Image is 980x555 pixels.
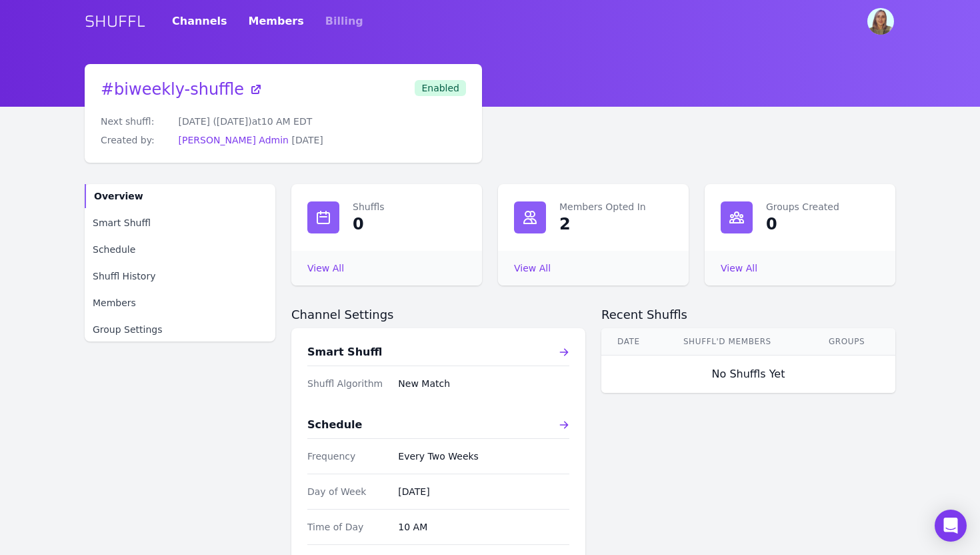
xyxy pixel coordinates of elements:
[398,450,569,463] dd: Every Two Weeks
[935,510,967,542] div: Open Intercom Messenger
[85,184,275,342] nav: Sidebar
[601,307,895,323] h2: Recent Shuffls
[766,213,777,235] div: 0
[307,520,387,534] dt: Time of Day
[353,213,364,235] div: 0
[85,211,275,235] a: Smart Shuffl
[85,291,275,315] a: Members
[179,135,289,145] a: [PERSON_NAME] Admin
[866,7,895,36] button: User menu
[307,450,387,463] dt: Frequency
[101,133,168,147] dt: Created by:
[325,3,363,40] a: Billing
[813,328,895,356] th: Groups
[867,8,894,35] img: Cherry Thompson
[101,80,263,99] a: #biweekly-shuffle
[249,3,304,40] a: Members
[93,323,163,336] span: Group Settings
[93,243,135,256] span: Schedule
[415,80,466,96] span: Enabled
[307,417,362,433] h3: Schedule
[766,200,879,213] dt: Groups Created
[667,328,813,356] th: Shuffl'd Members
[93,216,151,229] span: Smart Shuffl
[101,115,168,128] dt: Next shuffl:
[398,485,569,498] dd: [DATE]
[85,11,145,32] a: SHUFFL
[85,237,275,261] a: Schedule
[93,296,136,310] span: Members
[172,3,227,40] a: Channels
[307,344,382,360] h3: Smart Shuffl
[307,263,344,273] a: View All
[398,520,569,534] dd: 10 AM
[93,269,155,283] span: Shuffl History
[85,184,275,208] a: Overview
[94,189,143,203] span: Overview
[514,263,551,273] a: View All
[307,377,387,390] dt: Shuffl Algorithm
[601,328,667,356] th: Date
[559,213,571,235] div: 2
[696,356,801,393] div: No Shuffls Yet
[291,307,585,323] h2: Channel Settings
[721,263,757,273] a: View All
[307,344,569,360] a: Smart Shuffl
[291,135,323,145] span: [DATE]
[85,318,275,342] a: Group Settings
[179,116,313,127] span: [DATE] ([DATE]) at 10 AM EDT
[559,200,673,213] dt: Members Opted In
[307,417,569,433] a: Schedule
[85,264,275,288] a: Shuffl History
[101,80,244,99] span: # biweekly-shuffle
[398,377,569,390] dd: New Match
[353,200,466,213] dt: Shuffls
[307,485,387,498] dt: Day of Week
